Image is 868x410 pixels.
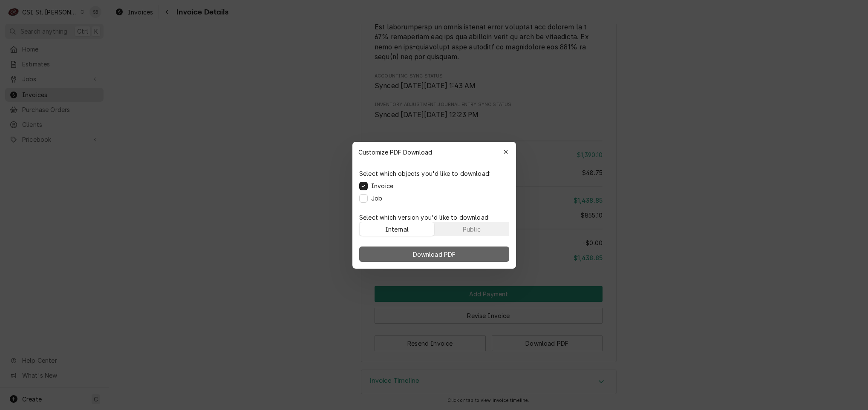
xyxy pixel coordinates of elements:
span: Download PDF [411,249,457,258]
label: Job [371,194,382,203]
div: Internal [385,224,408,233]
div: Customize PDF Download [352,142,516,162]
label: Invoice [371,181,393,190]
p: Select which version you'd like to download: [359,213,509,222]
p: Select which objects you'd like to download: [359,169,490,178]
div: Public [462,224,480,233]
button: Download PDF [359,247,509,262]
